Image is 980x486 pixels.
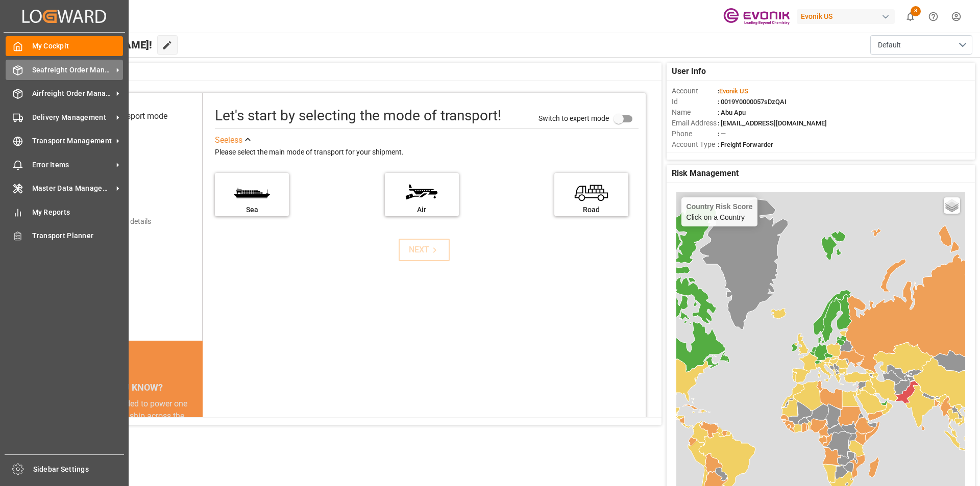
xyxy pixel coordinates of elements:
[32,88,113,99] span: Airfreight Order Management
[723,8,790,25] img: Evonik-brand-mark-Deep-Purple-RGB.jpeg_1700498283.jpeg
[922,5,945,28] button: Help Center
[32,136,113,146] span: Transport Management
[718,87,748,95] span: :
[911,6,921,16] span: 3
[718,98,787,106] span: : 0019Y0000057sDzQAI
[797,7,899,26] button: Evonik US
[719,87,748,95] span: Evonik US
[188,398,203,483] button: next slide / item
[672,129,718,139] span: Phone
[672,167,739,180] span: Risk Management
[672,86,718,96] span: Account
[33,464,125,475] span: Sidebar Settings
[390,204,454,215] div: Air
[797,9,895,24] div: Evonik US
[687,202,753,211] h4: Country Risk Score
[718,109,746,116] span: : Abu Apu
[32,41,124,52] span: My Cockpit
[32,65,113,75] span: Seafreight Order Management
[718,141,773,148] span: : Freight Forwarder
[672,65,706,78] span: User Info
[67,398,190,471] div: The energy needed to power one large container ship across the ocean in a single day is the same ...
[215,105,501,126] div: Let's start by selecting the mode of transport!
[944,197,960,214] a: Layers
[32,231,124,241] span: Transport Planner
[215,134,242,146] div: See less
[6,36,123,56] a: My Cockpit
[32,112,113,123] span: Delivery Management
[215,146,639,159] div: Please select the main mode of transport for your shipment.
[42,35,152,55] span: Hello [PERSON_NAME]!
[399,239,450,261] button: NEXT
[899,5,922,28] button: show 3 new notifications
[878,40,901,50] span: Default
[32,183,113,194] span: Master Data Management
[6,202,123,222] a: My Reports
[32,207,124,218] span: My Reports
[672,107,718,118] span: Name
[32,160,113,170] span: Error Items
[559,204,623,215] div: Road
[55,376,203,398] div: DID YOU KNOW?
[672,96,718,107] span: Id
[220,204,284,215] div: Sea
[718,119,827,127] span: : [EMAIL_ADDRESS][DOMAIN_NAME]
[538,114,609,122] span: Switch to expert mode
[6,226,123,246] a: Transport Planner
[672,139,718,150] span: Account Type
[718,130,726,138] span: : —
[672,118,718,129] span: Email Address
[409,244,440,256] div: NEXT
[870,35,972,55] button: open menu
[687,202,753,221] div: Click on a Country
